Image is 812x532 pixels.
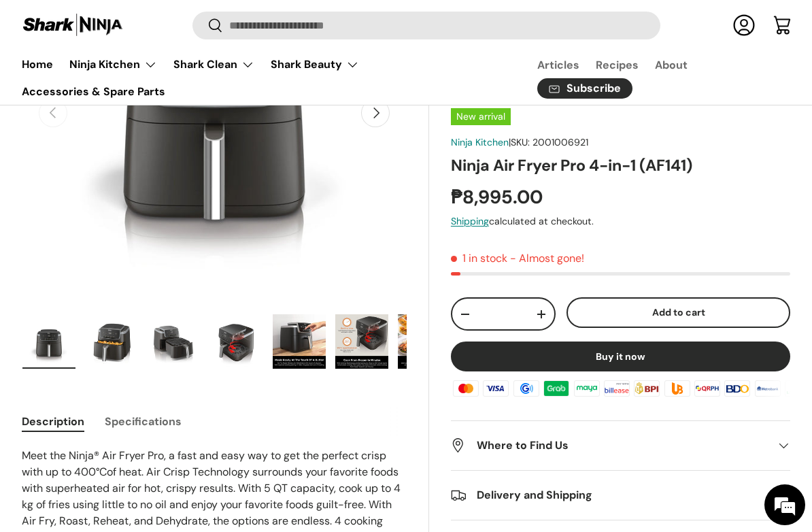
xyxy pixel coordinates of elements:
img: Ninja Air Fryer Pro 4-in-1 (AF141) [85,314,138,369]
button: Description [22,406,84,437]
button: Specifications [105,406,182,437]
button: Buy it now [451,342,790,371]
img: Ninja Air Fryer Pro 4-in-1 (AF141) [273,314,326,369]
span: Subscribe [566,84,621,95]
span: °C [96,465,107,479]
a: Shipping [451,216,489,228]
p: - Almost gone! [510,252,584,266]
summary: Delivery and Shipping [451,471,790,520]
img: metrobank [753,378,783,399]
div: calculated at checkout. [451,215,790,229]
img: bdo [722,378,752,399]
summary: Ninja Kitchen [61,51,165,78]
span: 2001006921 [532,136,588,148]
a: Ninja Kitchen [451,136,509,148]
h2: Delivery and Shipping [451,487,768,503]
img: Ninja Air Fryer Pro 4-in-1 (AF141) [210,314,263,369]
h2: Where to Find Us [451,437,768,454]
img: qrph [692,378,722,399]
a: Home [22,51,53,78]
img: Ninja Air Fryer Pro 4-in-1 (AF141) [335,314,388,369]
strong: ₱8,995.00 [451,185,546,210]
img: master [451,378,481,399]
img: gcash [511,378,541,399]
h1: Ninja Air Fryer Pro 4-in-1 (AF141) [451,155,790,176]
a: Accessories & Spare Parts [22,78,165,105]
a: About [655,52,688,78]
nav: Secondary [505,51,790,105]
img: visa [481,378,511,399]
img: grabpay [541,378,571,399]
span: New arrival [451,108,511,125]
img: Shark Ninja Philippines [22,12,124,39]
img: Ninja Air Fryer Pro 4-in-1 (AF141) [398,314,451,369]
nav: Primary [22,51,505,105]
a: Subscribe [537,78,632,99]
img: bpi [632,378,662,399]
span: | [509,136,588,148]
span: SKU: [511,136,530,148]
span: 1 in stock [451,252,507,266]
img: ubp [662,378,692,399]
img: https://sharkninja.com.ph/products/ninja-air-fryer-pro-4-in-1-af141 [22,314,75,369]
summary: Where to Find Us [451,421,790,470]
a: Recipes [596,52,639,78]
summary: Shark Clean [165,51,263,78]
img: maya [571,378,601,399]
button: Add to cart [566,298,790,329]
img: Ninja Air Fryer Pro 4-in-1 (AF141) [148,314,201,369]
a: Articles [537,52,579,78]
img: billease [602,378,632,399]
summary: Shark Beauty [263,51,367,78]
